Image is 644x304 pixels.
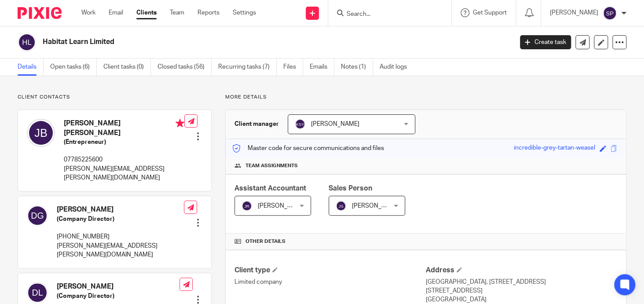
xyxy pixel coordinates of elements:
[234,185,306,192] span: Assistant Accountant
[352,203,400,209] span: [PERSON_NAME]
[198,8,220,17] a: Reports
[426,286,617,295] p: [STREET_ADDRESS]
[18,59,44,76] a: Details
[50,59,97,76] a: Open tasks (6)
[18,94,212,101] p: Client contacts
[18,7,62,19] img: Pixie
[64,155,184,164] p: 07785225600
[81,8,95,17] a: Work
[336,201,346,211] img: svg%3E
[380,59,413,76] a: Audit logs
[64,138,184,147] h5: (Entrepreneur)
[157,59,212,76] a: Closed tasks (56)
[27,282,48,303] img: svg%3E
[43,37,414,47] h2: Habitat Learn Limited
[426,278,617,286] p: [GEOGRAPHIC_DATA], [STREET_ADDRESS]
[234,120,279,128] h3: Client manager
[109,8,123,17] a: Email
[103,59,151,76] a: Client tasks (0)
[170,8,184,17] a: Team
[341,59,373,76] a: Notes (1)
[283,59,303,76] a: Files
[27,119,55,147] img: svg%3E
[234,266,426,275] h4: Client type
[176,119,184,128] i: Primary
[57,292,179,300] h5: (Company Director)
[311,121,359,127] span: [PERSON_NAME]
[245,238,285,245] span: Other details
[18,33,36,51] img: svg%3E
[57,242,184,260] p: [PERSON_NAME][EMAIL_ADDRESS][PERSON_NAME][DOMAIN_NAME]
[258,203,306,209] span: [PERSON_NAME]
[232,144,384,153] p: Master code for secure communications and files
[295,119,305,129] img: svg%3E
[64,119,184,138] h4: [PERSON_NAME] [PERSON_NAME]
[57,232,184,241] p: [PHONE_NUMBER]
[245,162,298,169] span: Team assignments
[57,205,184,214] h4: [PERSON_NAME]
[136,8,157,17] a: Clients
[603,6,617,20] img: svg%3E
[241,201,252,211] img: svg%3E
[426,266,617,275] h4: Address
[520,35,571,49] a: Create task
[310,59,334,76] a: Emails
[64,165,184,183] p: [PERSON_NAME][EMAIL_ADDRESS][PERSON_NAME][DOMAIN_NAME]
[225,94,626,101] p: More details
[57,215,184,223] h5: (Company Director)
[329,185,372,192] span: Sales Person
[233,8,256,17] a: Settings
[514,143,595,154] div: incredible-grey-tartan-weasel
[27,205,48,226] img: svg%3E
[234,278,426,286] p: Limited company
[426,295,617,304] p: [GEOGRAPHIC_DATA]
[57,282,179,291] h4: [PERSON_NAME]
[218,59,277,76] a: Recurring tasks (7)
